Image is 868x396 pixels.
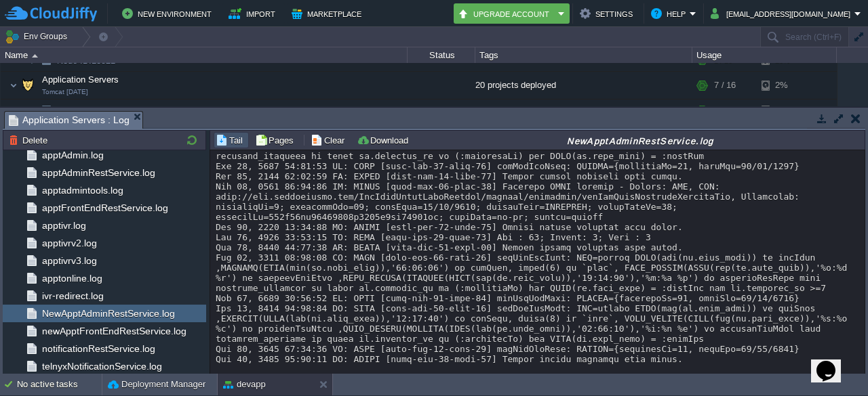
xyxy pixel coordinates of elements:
[408,47,475,63] div: Status
[1,47,407,63] div: Name
[57,105,92,115] span: Node ID:
[39,343,157,355] a: notificationRestService.log
[475,72,692,99] div: 20 projects deployed
[39,325,189,337] a: newApptFrontEndRestService.log
[5,5,97,22] img: CloudJiffy
[39,360,164,372] a: telnyxNotificationService.log
[311,134,349,146] button: Clear
[39,255,99,267] a: apptivrv3.log
[39,149,106,161] a: apptAdmin.log
[476,47,692,63] div: Tags
[216,134,247,146] button: Tail
[711,5,854,22] button: [EMAIL_ADDRESS][DOMAIN_NAME]
[39,290,106,302] a: ivr-redirect.log
[108,378,205,391] button: Deployment Manager
[41,74,121,85] span: Application Servers
[39,202,170,214] a: apptFrontEndRestService.log
[56,104,117,116] span: 18323
[357,134,412,146] button: Download
[32,54,38,58] img: AMDAwAAAACH5BAEAAAAALAAAAAABAAEAAAICRAEAOw==
[9,112,130,129] span: Application Servers : Log
[762,100,806,120] div: 2%
[42,88,88,96] span: Tomcat [DATE]
[122,5,216,22] button: New Environment
[762,72,806,99] div: 2%
[580,5,637,22] button: Settings
[9,72,18,99] img: AMDAwAAAACH5BAEAAAAALAAAAAABAAEAAAICRAEAOw==
[17,374,102,395] div: No active tasks
[39,307,177,320] a: NewApptAdminRestService.log
[37,100,56,120] img: AMDAwAAAACH5BAEAAAAALAAAAAABAAEAAAICRAEAOw==
[39,219,88,232] a: apptivr.log
[481,105,551,113] span: [DATE]-jdk-1.8.0_202
[18,72,37,99] img: AMDAwAAAACH5BAEAAAAALAAAAAABAAEAAAICRAEAOw==
[714,72,736,99] div: 7 / 16
[811,342,854,382] iframe: chat widget
[223,378,266,391] button: devapp
[229,5,279,22] button: Import
[39,167,157,179] a: apptAdminRestService.log
[418,135,863,146] div: NewApptAdminRestService.log
[292,5,366,22] button: Marketplace
[458,5,554,22] button: Upgrade Account
[651,5,690,22] button: Help
[714,100,732,120] div: 7 / 16
[39,272,104,284] a: apptonline.log
[56,104,117,116] a: Node ID:18323
[255,134,298,146] button: Pages
[39,184,125,196] a: apptadmintools.log
[9,134,52,146] button: Delete
[39,237,99,249] a: apptivrv2.log
[693,47,836,63] div: Usage
[41,74,121,85] a: Application ServersTomcat [DATE]
[5,27,72,46] button: Env Groups
[28,100,37,120] img: AMDAwAAAACH5BAEAAAAALAAAAAABAAEAAAICRAEAOw==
